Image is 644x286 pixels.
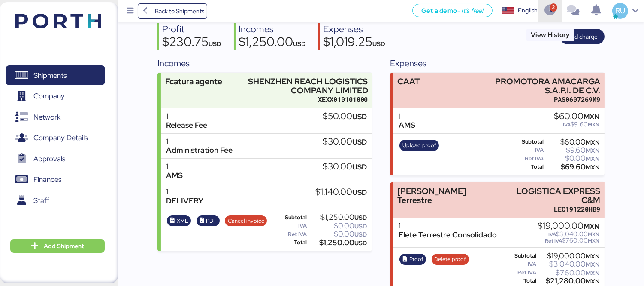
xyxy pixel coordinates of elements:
span: MXN [586,163,599,171]
div: Incomes [157,57,372,70]
div: Ret IVA [507,270,536,276]
span: Ret IVA [545,237,562,244]
span: USD [354,222,367,230]
div: Subtotal [507,253,536,259]
span: MXN [584,221,599,231]
span: Delete proof [434,255,466,264]
span: MXN [586,147,599,154]
a: Company [6,86,105,106]
div: [PERSON_NAME] Terrestre [397,187,497,205]
a: Shipments [6,65,105,85]
div: PAS0607269M9 [479,95,601,104]
span: USD [352,112,367,121]
div: Profit [162,23,221,36]
div: Incomes [239,23,306,36]
a: Network [6,107,105,127]
span: Finances [33,173,61,186]
div: Expenses [390,57,605,70]
span: MXN [584,112,599,121]
a: Staff [6,191,105,210]
div: $1,250.00 [308,240,367,246]
button: Menu [123,4,138,18]
span: MXN [586,261,599,268]
span: MXN [586,155,599,163]
button: Cancel invoice [225,215,267,227]
span: MXN [586,269,599,277]
span: Network [33,111,60,123]
span: MXN [586,138,599,146]
span: USD [352,162,367,172]
button: Proof [399,254,426,265]
div: 1 [399,221,497,231]
button: Add charge [560,29,605,44]
div: CAAT [397,77,420,86]
div: IVA [507,261,536,268]
span: USD [354,231,367,238]
span: Upload proof [402,141,436,150]
span: RU [615,5,625,16]
div: $3,040.00 [538,261,599,268]
div: $50.00 [323,112,367,121]
div: Subtotal [507,139,544,145]
div: Total [274,240,307,246]
div: $60.00 [545,139,599,145]
div: $19,000.00 [538,253,599,259]
div: 1 [166,137,233,146]
button: PDF [197,215,220,227]
div: 1 [166,112,207,121]
div: Administration Fee [166,146,233,155]
button: Delete proof [432,254,469,265]
span: Company Details [33,132,88,144]
div: Flete Terrestre Consolidado [399,231,497,240]
div: 1 [399,112,415,121]
a: Company Details [6,128,105,148]
a: Finances [6,170,105,190]
div: Ret IVA [274,231,307,237]
div: $19,000.00 [538,221,599,231]
div: Subtotal [274,215,307,221]
div: $3,040.00 [538,231,599,237]
span: USD [354,214,367,221]
span: MXN [586,277,599,285]
a: Approvals [6,149,105,169]
span: XML [177,216,188,226]
span: Back to Shipments [155,6,204,16]
span: Shipments [33,69,67,82]
div: Release Fee [166,121,207,130]
div: $0.00 [545,155,599,162]
span: Add Shipment [44,241,84,251]
div: $30.00 [323,162,367,172]
span: Staff [33,194,49,207]
div: $60.00 [554,112,599,121]
span: MXN [588,237,599,244]
div: $9.60 [545,147,599,154]
span: USD [372,40,385,48]
span: Proof [409,255,423,264]
a: Back to Shipments [138,3,208,19]
button: Upload proof [399,140,439,151]
div: Fcatura agente [165,77,222,86]
div: SHENZHEN REACH LOGISTICS COMPANY LIMITED [246,77,368,95]
div: $69.60 [545,164,599,170]
div: Expenses [323,23,385,36]
div: AMS [166,171,183,180]
span: USD [209,40,221,48]
div: Ret IVA [507,156,544,162]
span: USD [352,137,367,147]
div: DELIVERY [166,197,203,206]
div: IVA [507,147,544,153]
span: USD [354,239,367,247]
div: $9.60 [554,121,599,128]
div: Total [507,164,544,170]
span: Cancel invoice [228,216,264,226]
div: AMS [399,121,415,130]
div: $760.00 [538,270,599,276]
div: IVA [274,223,307,229]
div: $230.75 [162,36,221,50]
div: $1,250.00 [308,214,367,221]
span: USD [293,40,306,48]
div: XEXX010101000 [246,95,368,104]
span: MXN [588,231,599,238]
div: English [518,6,538,15]
span: USD [352,188,367,197]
